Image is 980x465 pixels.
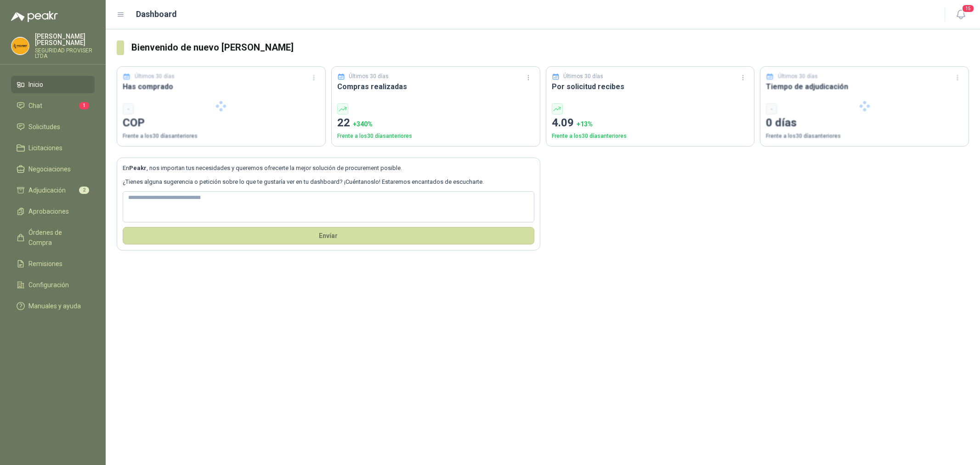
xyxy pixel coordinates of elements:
img: Logo peakr [11,11,58,22]
span: 1 [79,102,89,109]
b: Peakr [129,164,147,171]
span: Licitaciones [28,143,62,153]
p: SEGURIDAD PROVISER LTDA [35,48,95,59]
a: Órdenes de Compra [11,224,95,251]
a: Negociaciones [11,160,95,178]
p: En , nos importan tus necesidades y queremos ofrecerte la mejor solución de procurement posible. [123,164,534,173]
a: Aprobaciones [11,203,95,220]
span: Configuración [28,280,69,290]
span: Remisiones [28,259,62,269]
span: Aprobaciones [28,206,69,216]
p: Frente a los 30 días anteriores [337,132,534,141]
h1: Dashboard [136,8,177,21]
span: Inicio [28,79,43,90]
span: Chat [28,101,42,111]
a: Licitaciones [11,139,95,157]
span: 2 [79,187,89,194]
p: Últimos 30 días [349,72,389,81]
p: ¿Tienes alguna sugerencia o petición sobre lo que te gustaría ver en tu dashboard? ¡Cuéntanoslo! ... [123,177,534,187]
a: Solicitudes [11,118,95,136]
p: 22 [337,114,534,132]
a: Chat1 [11,97,95,114]
p: Frente a los 30 días anteriores [552,132,749,141]
span: + 340 % [353,120,373,128]
a: Configuración [11,276,95,294]
p: 4.09 [552,114,749,132]
span: Adjudicación [28,185,66,195]
a: Remisiones [11,255,95,272]
span: 15 [962,4,974,13]
span: + 13 % [577,120,593,128]
span: Negociaciones [28,164,71,174]
a: Inicio [11,76,95,93]
p: Últimos 30 días [563,72,603,81]
span: Solicitudes [28,122,60,132]
h3: Compras realizadas [337,81,534,92]
button: Envíar [123,227,534,244]
h3: Bienvenido de nuevo [PERSON_NAME] [131,40,969,55]
img: Company Logo [11,37,29,55]
span: Manuales y ayuda [28,301,81,311]
p: [PERSON_NAME] [PERSON_NAME] [35,33,95,46]
a: Manuales y ayuda [11,297,95,315]
button: 15 [952,6,969,23]
span: Órdenes de Compra [28,227,86,248]
h3: Por solicitud recibes [552,81,749,92]
a: Adjudicación2 [11,181,95,199]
